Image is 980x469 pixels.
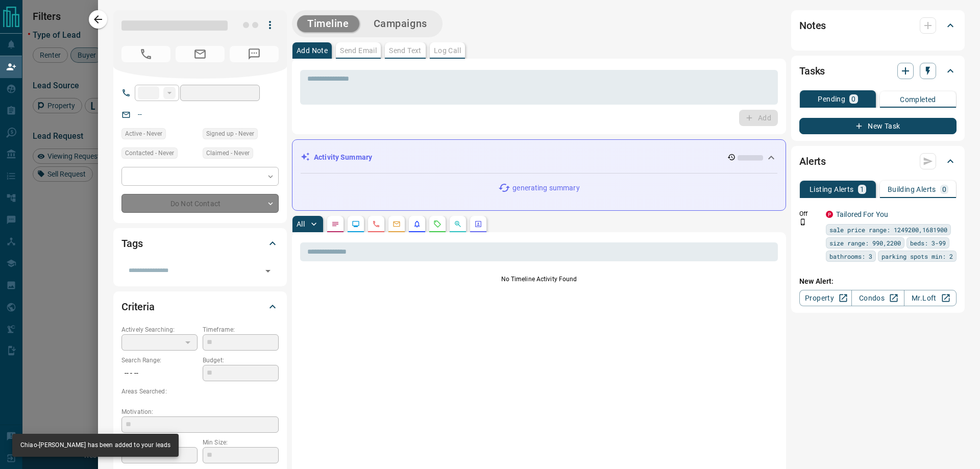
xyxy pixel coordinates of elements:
[799,118,957,134] button: New Task
[904,290,957,306] a: Mr.Loft
[297,220,305,228] p: All
[121,46,170,62] span: No Number
[206,129,254,139] span: Signed up - Never
[799,276,957,287] p: New Alert:
[203,325,279,334] p: Timeframe:
[799,290,852,306] a: Property
[829,238,901,248] span: size range: 990,2200
[413,220,421,228] svg: Listing Alerts
[138,110,142,118] a: --
[121,387,279,396] p: Areas Searched:
[799,218,806,226] svg: Push Notification Only
[203,356,279,365] p: Budget:
[230,46,279,62] span: No Number
[125,129,162,139] span: Active - Never
[331,220,339,228] svg: Notes
[121,235,142,252] h2: Tags
[910,238,946,248] span: beds: 3-99
[860,186,864,193] p: 1
[352,220,360,228] svg: Lead Browsing Activity
[799,59,957,83] div: Tasks
[121,299,155,315] h2: Criteria
[300,275,778,284] p: No Timeline Activity Found
[810,186,854,193] p: Listing Alerts
[301,148,777,167] div: Activity Summary
[474,220,482,228] svg: Agent Actions
[314,152,372,163] p: Activity Summary
[297,15,359,32] button: Timeline
[121,325,198,334] p: Actively Searching:
[851,95,855,103] p: 0
[799,209,820,218] p: Off
[125,148,174,158] span: Contacted - Never
[121,194,279,213] div: Do Not Contact
[888,186,936,193] p: Building Alerts
[121,231,279,256] div: Tags
[799,13,957,38] div: Notes
[203,438,279,447] p: Min Size:
[297,47,328,54] p: Add Note
[512,183,579,193] p: generating summary
[393,220,401,228] svg: Emails
[881,251,953,261] span: parking spots min: 2
[176,46,225,62] span: No Email
[799,17,826,34] h2: Notes
[826,211,833,218] div: property.ca
[121,356,198,365] p: Search Range:
[454,220,462,228] svg: Opportunities
[829,251,872,261] span: bathrooms: 3
[363,15,437,32] button: Campaigns
[799,153,826,169] h2: Alerts
[836,210,888,218] a: Tailored For You
[121,407,279,416] p: Motivation:
[121,365,198,382] p: -- - --
[121,294,279,319] div: Criteria
[942,186,946,193] p: 0
[829,225,947,235] span: sale price range: 1249200,1681900
[206,148,250,158] span: Claimed - Never
[20,437,170,454] div: Chiao-[PERSON_NAME] has been added to your leads
[818,95,845,103] p: Pending
[851,290,904,306] a: Condos
[900,96,936,103] p: Completed
[261,264,275,278] button: Open
[799,149,957,174] div: Alerts
[372,220,380,228] svg: Calls
[433,220,442,228] svg: Requests
[799,63,825,79] h2: Tasks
